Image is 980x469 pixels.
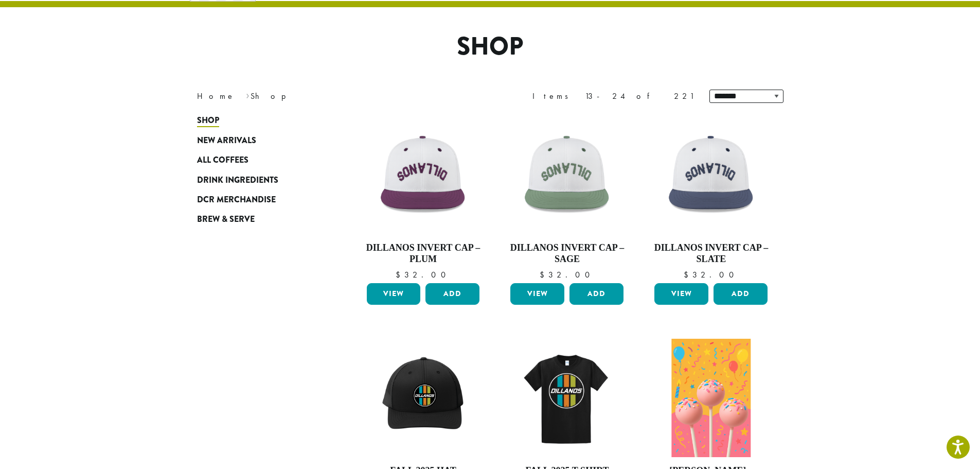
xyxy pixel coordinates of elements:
[197,114,219,127] span: Shop
[197,134,256,147] span: New Arrivals
[532,90,694,102] div: Items 13-24 of 221
[652,242,770,265] h4: Dillanos Invert Cap – Slate
[684,269,739,280] bdi: 32.00
[364,339,482,457] img: DCR-Retro-Three-Strip-Circle-Patch-Trucker-Hat-Fall-WEB-scaled.jpg
[540,269,548,280] span: $
[396,269,404,280] span: $
[197,210,320,229] a: Brew & Serve
[510,283,564,305] a: View
[364,116,482,234] img: Backwards-Plumb-scaled.png
[364,242,483,265] h4: Dillanos Invert Cap – Plum
[197,170,320,189] a: Drink Ingredients
[396,269,451,280] bdi: 32.00
[364,116,483,279] a: Dillanos Invert Cap – Plum $32.00
[197,90,475,102] nav: Breadcrumb
[197,174,278,187] span: Drink Ingredients
[197,91,235,101] a: Home
[508,116,626,234] img: Backwards-Sage-scaled.png
[425,283,479,305] button: Add
[197,190,320,210] a: DCR Merchandise
[197,150,320,170] a: All Coffees
[540,269,595,280] bdi: 32.00
[672,339,751,457] img: Birthday-Cake.png
[367,283,421,305] a: View
[569,283,623,305] button: Add
[684,269,692,280] span: $
[197,213,255,226] span: Brew & Serve
[508,116,626,279] a: Dillanos Invert Cap – Sage $32.00
[246,86,250,102] span: ›
[508,339,626,457] img: DCR-Retro-Three-Strip-Circle-Tee-Fall-WEB-scaled.jpg
[197,154,248,167] span: All Coffees
[652,116,770,234] img: Backwards-Blue-scaled.png
[714,283,768,305] button: Add
[508,242,626,265] h4: Dillanos Invert Cap – Sage
[189,32,791,62] h1: Shop
[654,283,708,305] a: View
[652,116,770,279] a: Dillanos Invert Cap – Slate $32.00
[197,111,320,130] a: Shop
[197,194,276,206] span: DCR Merchandise
[197,131,320,150] a: New Arrivals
